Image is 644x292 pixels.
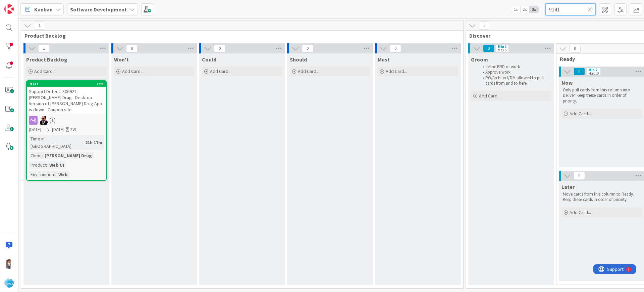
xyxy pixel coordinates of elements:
[479,93,500,99] span: Add Card...
[34,68,56,74] span: Add Card...
[70,6,127,13] b: Software Development
[471,56,488,63] span: Groom
[529,6,538,13] span: 3x
[479,75,550,86] li: PO/Architect/DM allowed to pull cards from and to here
[302,44,313,52] span: 0
[52,126,64,133] span: [DATE]
[24,32,455,39] span: Product Backlog
[210,68,231,74] span: Add Card...
[84,139,104,146] div: 21h 17m
[498,45,507,48] div: Min 1
[588,68,597,72] div: Min 2
[545,3,596,15] input: Quick Filter...
[570,209,591,215] span: Add Card...
[42,152,43,159] span: :
[4,259,14,269] img: SK
[563,192,641,203] p: Move cards from this column to Ready. Keep these cards in order of priority.
[26,80,107,181] a: 9141Support Defect- 306921- [PERSON_NAME] Drug - Desktop Version of [PERSON_NAME] Drug App is dow...
[47,161,48,169] span: :
[126,44,138,52] span: 0
[29,152,42,159] div: Client
[298,68,319,74] span: Add Card...
[574,172,585,180] span: 0
[570,111,591,117] span: Add Card...
[479,64,550,70] li: define BRD or work
[35,3,37,8] div: 1
[561,183,575,190] span: Later
[43,152,94,159] div: [PERSON_NAME] Drug
[4,278,14,288] img: avatar
[14,1,31,9] span: Support
[34,5,53,13] span: Kanban
[386,68,407,74] span: Add Card...
[57,171,69,178] div: Web
[561,79,573,86] span: Now
[122,68,144,74] span: Add Card...
[511,6,520,13] span: 1x
[29,171,56,178] div: Environment
[27,81,106,114] div: 9141Support Defect- 306921- [PERSON_NAME] Drug - Desktop Version of [PERSON_NAME] Drug App is dow...
[29,88,102,113] span: Support Defect- 306921- [PERSON_NAME] Drug - Desktop Version of [PERSON_NAME] Drug App is down - ...
[378,56,390,63] span: Must
[469,32,641,39] span: Discover
[30,82,106,86] div: 9141
[48,161,66,169] div: Web UI
[70,126,76,133] div: 2W
[560,55,639,62] span: Ready
[29,126,41,133] span: [DATE]
[83,139,84,146] span: :
[569,45,581,53] span: 0
[520,6,529,13] span: 2x
[290,56,307,63] span: Should
[498,48,506,52] div: Max 5
[29,161,47,169] div: Product
[27,81,106,87] div: 9141
[4,4,14,14] img: Visit kanbanzone.com
[483,44,494,52] span: 0
[214,44,225,52] span: 0
[563,87,641,104] p: Only pull cards from this column into Deliver. Keep these cards in order of priority.
[574,68,585,76] span: 0
[114,56,129,63] span: Won't
[390,44,401,52] span: 0
[588,72,599,75] div: Max 10
[39,116,48,125] img: AC
[26,56,67,63] span: Product Backlog
[56,171,57,178] span: :
[479,22,490,30] span: 0
[27,116,106,125] div: AC
[202,56,216,63] span: Could
[29,135,83,150] div: Time in [GEOGRAPHIC_DATA]
[479,70,550,75] li: Approve work
[34,22,45,30] span: 1
[38,44,50,52] span: 1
